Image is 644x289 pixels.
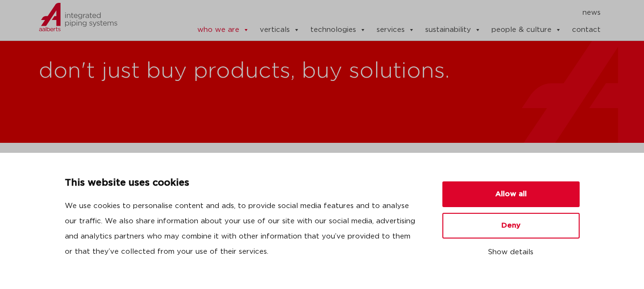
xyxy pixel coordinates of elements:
p: This website uses cookies [65,176,419,191]
a: news [583,5,601,20]
p: We use cookies to personalise content and ads, to provide social media features and to analyse ou... [65,199,419,259]
a: verticals [260,20,300,40]
a: contact [572,20,601,40]
button: Allow all [442,181,580,207]
a: who we are [197,20,249,40]
a: people & culture [491,20,562,40]
a: technologies [310,20,366,40]
a: services [377,20,415,40]
a: sustainability [425,20,481,40]
nav: Menu [168,5,601,20]
button: Deny [442,213,580,239]
button: Show details [442,244,580,260]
